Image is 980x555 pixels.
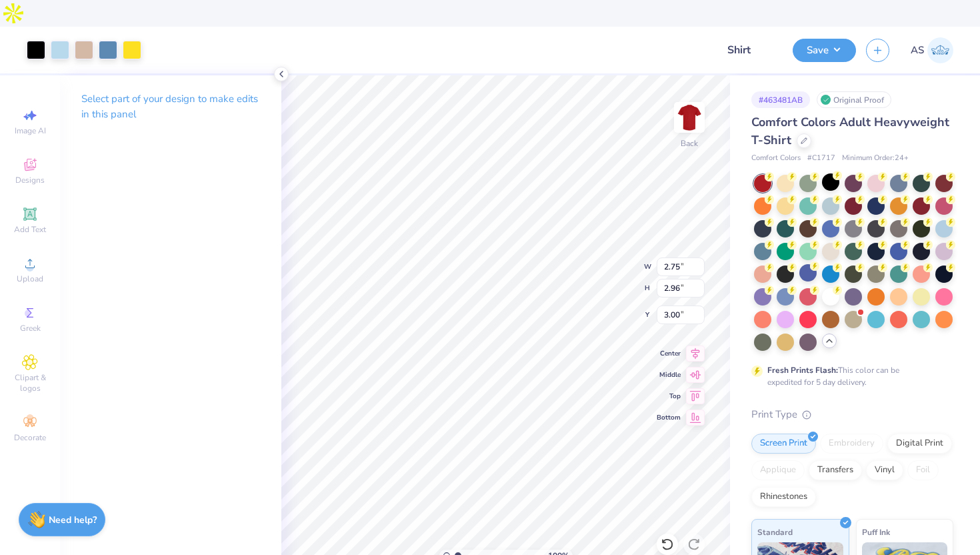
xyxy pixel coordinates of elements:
[911,43,924,58] span: AS
[862,525,890,539] span: Puff Ink
[751,91,810,108] div: # 463481AB
[657,370,681,380] span: Middle
[751,114,949,148] span: Comfort Colors Adult Heavyweight T-Shirt
[751,407,953,422] div: Print Type
[767,365,838,376] strong: Fresh Prints Flash:
[49,514,97,526] strong: Need help?
[757,525,793,539] span: Standard
[7,372,53,394] span: Clipart & logos
[751,460,805,480] div: Applique
[15,125,46,136] span: Image AI
[907,460,939,480] div: Foil
[717,37,783,63] input: Untitled Design
[20,323,41,334] span: Greek
[657,392,681,401] span: Top
[807,153,835,164] span: # C1717
[14,432,46,443] span: Decorate
[809,460,862,480] div: Transfers
[927,37,953,63] img: Ashutosh Sharma
[751,153,801,164] span: Comfort Colors
[751,487,816,507] div: Rhinestones
[866,460,903,480] div: Vinyl
[887,434,952,454] div: Digital Print
[817,91,891,108] div: Original Proof
[793,39,856,62] button: Save
[751,434,816,454] div: Screen Print
[842,153,909,164] span: Minimum Order: 24 +
[657,413,681,422] span: Bottom
[15,175,45,185] span: Designs
[17,273,43,284] span: Upload
[681,137,698,149] div: Back
[676,104,703,131] img: Back
[820,434,883,454] div: Embroidery
[14,224,46,235] span: Add Text
[911,37,953,63] a: AS
[767,364,931,388] div: This color can be expedited for 5 day delivery.
[81,91,260,122] p: Select part of your design to make edits in this panel
[657,349,681,358] span: Center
